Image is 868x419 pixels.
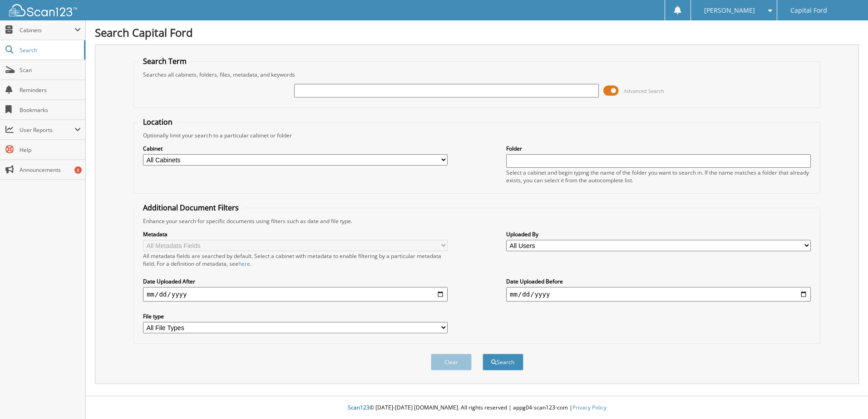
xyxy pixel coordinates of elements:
span: User Reports [20,126,74,134]
label: Date Uploaded Before [506,278,811,285]
span: Capital Ford [790,8,827,13]
img: scan123-logo-white.svg [9,4,77,16]
label: Cabinet [143,145,448,152]
span: [PERSON_NAME] [704,8,755,13]
div: Enhance your search for specific documents using filters such as date and file type. [138,217,815,225]
div: Select a cabinet and begin typing the name of the folder you want to search in. If the name match... [506,169,811,184]
label: Date Uploaded After [143,278,448,285]
label: File type [143,312,448,320]
h1: Search Capital Ford [95,25,859,40]
div: Searches all cabinets, folders, files, metadata, and keywords [138,71,815,78]
span: Cabinets [20,26,74,34]
legend: Search Term [138,56,191,66]
span: Help [20,146,81,154]
span: Scan [20,66,81,74]
span: Bookmarks [20,106,81,114]
div: 8 [74,166,82,174]
div: © [DATE]-[DATE] [DOMAIN_NAME]. All rights reserved | appg04-scan123-com | [86,397,868,419]
input: start [143,287,448,302]
input: end [506,287,811,302]
label: Folder [506,145,811,152]
a: here [238,260,250,268]
div: Optionally limit your search to a particular cabinet or folder [138,132,815,139]
legend: Additional Document Filters [138,203,243,213]
span: Reminders [20,86,81,94]
span: Advanced Search [624,88,664,94]
button: Clear [431,354,472,370]
div: All metadata fields are searched by default. Select a cabinet with metadata to enable filtering b... [143,252,448,268]
span: Search [20,46,79,54]
legend: Location [138,117,177,127]
span: Announcements [20,166,81,174]
label: Metadata [143,230,448,238]
a: Privacy Policy [572,404,607,411]
span: Scan123 [348,404,370,411]
label: Uploaded By [506,230,811,238]
button: Search [483,354,523,370]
